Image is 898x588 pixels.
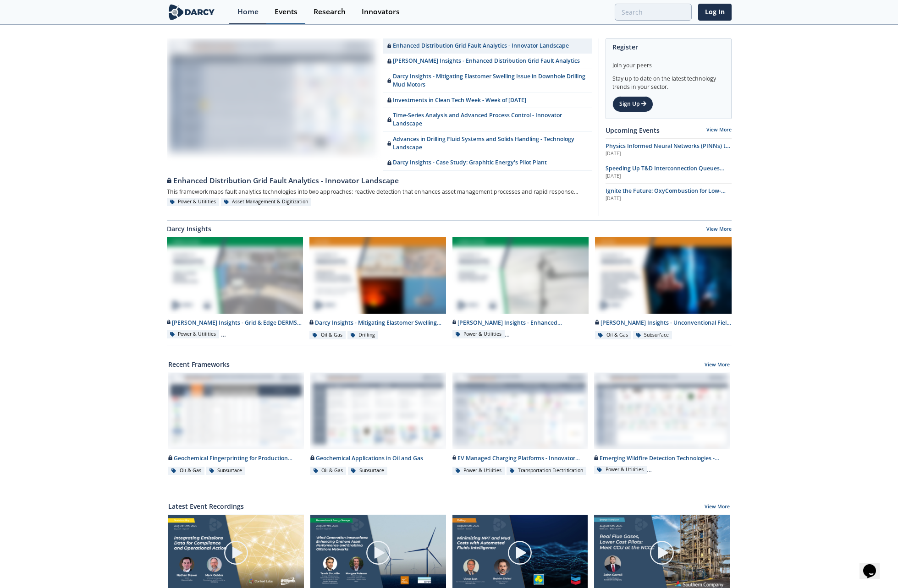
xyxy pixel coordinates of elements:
a: [PERSON_NAME] Insights - Enhanced Distribution Grid Fault Analytics [383,54,592,69]
a: Darcy Insights - Case Study: Graphitic Energy's Pilot Plant [383,155,592,170]
a: View More [706,126,732,133]
div: Power & Utilities [167,330,220,338]
div: Transportation Electrification [507,467,586,475]
img: logo-wide.svg [167,4,217,20]
div: Subsurface [206,467,246,475]
div: Subsurface [348,467,387,475]
div: Drilling [347,331,379,339]
div: [PERSON_NAME] Insights - Grid & Edge DERMS Integration [167,319,303,327]
a: Geochemical Applications in Oil and Gas preview Geochemical Applications in Oil and Gas Oil & Gas... [307,372,449,475]
a: Ignite the Future: OxyCombustion for Low-Carbon Power [DATE] [606,187,732,202]
a: Enhanced Distribution Grid Fault Analytics - Innovator Landscape [167,171,592,186]
div: Innovators [362,8,400,16]
a: View More [706,226,732,234]
img: play-chapters-gray.svg [649,540,675,566]
a: Darcy Insights [167,224,211,234]
div: [DATE] [606,150,732,158]
a: Darcy Insights - Unconventional Field Development Optimization through Geochemical Fingerprinting... [592,237,735,340]
a: View More [705,361,730,370]
div: [PERSON_NAME] Insights - Enhanced Distribution Grid Fault Analytics [452,319,589,327]
div: Power & Utilities [594,466,647,474]
span: Speeding Up T&D Interconnection Queues with Enhanced Software Solutions [606,164,724,180]
div: Join your peers [612,55,725,70]
input: Advanced Search [615,4,692,21]
div: Subsurface [633,331,672,339]
div: Oil & Gas [595,331,631,339]
a: Physics Informed Neural Networks (PINNs) to Accelerate Subsurface Scenario Analysis [DATE] [606,142,732,158]
div: Geochemical Fingerprinting for Production Allocation - Innovator Comparison [168,454,304,463]
div: Enhanced Distribution Grid Fault Analytics - Innovator Landscape [167,175,592,186]
a: Investments in Clean Tech Week - Week of [DATE] [383,93,592,108]
a: Darcy Insights - Mitigating Elastomer Swelling Issue in Downhole Drilling Mud Motors preview Darc... [306,237,449,340]
a: EV Managed Charging Platforms - Innovator Landscape preview EV Managed Charging Platforms - Innov... [449,372,591,475]
span: Physics Informed Neural Networks (PINNs) to Accelerate Subsurface Scenario Analysis [606,142,730,158]
div: Oil & Gas [310,467,347,475]
div: Register [612,39,725,55]
div: [PERSON_NAME] Insights - Unconventional Field Development Optimization through Geochemical Finger... [595,319,732,327]
a: Latest Event Recordings [168,501,244,511]
a: Sign Up [612,96,653,112]
a: View More [705,503,730,512]
img: play-chapters-gray.svg [507,540,533,566]
a: Emerging Wildfire Detection Technologies - Technology Landscape preview Emerging Wildfire Detecti... [591,372,733,475]
div: Geochemical Applications in Oil and Gas [310,454,446,463]
a: Time-Series Analysis and Advanced Process Control - Innovator Landscape [383,108,592,132]
div: Power & Utilities [452,467,505,475]
div: Home [237,8,259,16]
a: Darcy Insights - Enhanced Distribution Grid Fault Analytics preview [PERSON_NAME] Insights - Enha... [449,237,592,340]
a: Speeding Up T&D Interconnection Queues with Enhanced Software Solutions [DATE] [606,164,732,180]
div: [DATE] [606,173,732,180]
a: Upcoming Events [606,125,660,135]
a: Recent Frameworks [168,359,230,369]
div: Darcy Insights - Mitigating Elastomer Swelling Issue in Downhole Drilling Mud Motors [309,319,446,327]
div: Research [314,8,346,16]
div: [DATE] [606,195,732,202]
div: Stay up to date on the latest technology trends in your sector. [612,70,725,91]
span: Ignite the Future: OxyCombustion for Low-Carbon Power [606,187,726,203]
a: Darcy Insights - Grid & Edge DERMS Integration preview [PERSON_NAME] Insights - Grid & Edge DERMS... [164,237,307,340]
div: Power & Utilities [452,330,505,338]
img: play-chapters-gray.svg [223,540,249,566]
div: Asset Management & Digitization [221,198,312,206]
div: Emerging Wildfire Detection Technologies - Technology Landscape [594,454,730,463]
a: Advances in Drilling Fluid Systems and Solids Handling - Technology Landscape [383,132,592,156]
img: play-chapters-gray.svg [365,540,391,566]
a: Geochemical Fingerprinting for Production Allocation - Innovator Comparison preview Geochemical F... [165,372,307,475]
a: Log In [698,4,732,21]
a: Enhanced Distribution Grid Fault Analytics - Innovator Landscape [383,38,592,54]
iframe: chat widget [859,551,889,579]
div: Oil & Gas [309,331,346,339]
div: Events [275,8,297,16]
div: EV Managed Charging Platforms - Innovator Landscape [452,454,588,463]
div: This framework maps fault analytics technologies into two approaches: reactive detection that enh... [167,186,592,198]
a: Darcy Insights - Mitigating Elastomer Swelling Issue in Downhole Drilling Mud Motors [383,69,592,93]
div: Oil & Gas [168,467,204,475]
div: Power & Utilities [167,198,220,206]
